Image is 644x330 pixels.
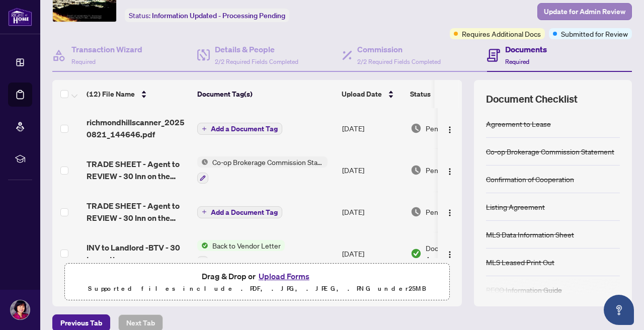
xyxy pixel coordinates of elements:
span: Status [410,89,431,100]
span: INV to Landlord -BTV - 30 Inn on the [GEOGRAPHIC_DATA] E 3906.pdf [87,241,189,266]
div: MLS Data Information Sheet [486,229,574,240]
td: [DATE] [338,232,407,275]
div: Confirmation of Cooperation [486,174,574,185]
span: richmondhillscanner_20250821_144646.pdf [87,116,189,140]
div: Status: [125,9,289,22]
div: Listing Agreement [486,201,545,212]
img: Profile Icon [11,300,30,319]
span: Co-op Brokerage Commission Statement [208,156,328,168]
span: Drag & Drop or [202,270,312,283]
span: (12) File Name [87,89,135,100]
img: Logo [446,209,454,217]
img: Status Icon [197,156,208,168]
span: 2/2 Required Fields Completed [215,58,298,65]
img: Document Status [411,123,422,134]
span: plus [202,126,207,131]
span: Pending Review [426,164,476,176]
button: Logo [442,120,458,136]
td: [DATE] [338,192,407,232]
img: Logo [446,168,454,176]
h4: Commission [357,43,441,55]
span: Update for Admin Review [544,4,625,20]
img: Status Icon [197,240,208,251]
span: Document Approved [426,242,488,265]
img: Logo [446,251,454,259]
span: Requires Additional Docs [462,28,541,39]
div: Co-op Brokerage Commission Statement [486,146,614,157]
button: Add a Document Tag [197,123,282,135]
span: TRADE SHEET - Agent to REVIEW - 30 Inn on the [GEOGRAPHIC_DATA] E 3906.pdf [87,200,189,224]
button: Add a Document Tag [197,205,282,218]
span: Document Checklist [486,92,578,106]
button: Open asap [604,295,634,325]
td: [DATE] [338,108,407,148]
div: Agreement to Lease [486,118,551,129]
span: Information Updated - Processing Pending [152,11,285,20]
span: TRADE SHEET - Agent to REVIEW - 30 Inn on the [GEOGRAPHIC_DATA] E 3906.pdf [87,158,189,182]
h4: Transaction Wizard [71,43,142,55]
button: Upload Forms [256,270,312,283]
img: logo [8,8,32,26]
button: Status IconCo-op Brokerage Commission Statement [197,156,328,184]
button: Add a Document Tag [197,206,282,218]
span: Submitted for Review [561,28,628,39]
button: Add a Document Tag [197,122,282,135]
img: Logo [446,126,454,134]
button: Update for Admin Review [537,3,632,20]
span: Add a Document Tag [211,209,278,216]
th: Status [406,80,492,108]
td: [DATE] [338,148,407,192]
span: Pending Review [426,123,476,134]
h4: Details & People [215,43,298,55]
button: Status IconBack to Vendor Letter [197,240,285,267]
button: Logo [442,162,458,178]
th: Document Tag(s) [193,80,338,108]
img: Document Status [411,206,422,217]
button: Logo [442,204,458,220]
button: Logo [442,245,458,262]
th: Upload Date [338,80,406,108]
div: MLS Leased Print Out [486,257,554,268]
span: Required [71,58,96,65]
img: Document Status [411,164,422,176]
img: Document Status [411,248,422,259]
span: Upload Date [342,89,382,100]
span: Required [505,58,529,65]
span: Drag & Drop orUpload FormsSupported files include .PDF, .JPG, .JPEG, .PNG under25MB [65,264,449,301]
h4: Documents [505,43,547,55]
span: plus [202,209,207,214]
p: Supported files include .PDF, .JPG, .JPEG, .PNG under 25 MB [71,283,443,295]
span: 2/2 Required Fields Completed [357,58,441,65]
th: (12) File Name [83,80,193,108]
span: Pending Review [426,206,476,217]
span: Back to Vendor Letter [208,240,285,251]
span: Add a Document Tag [211,125,278,132]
